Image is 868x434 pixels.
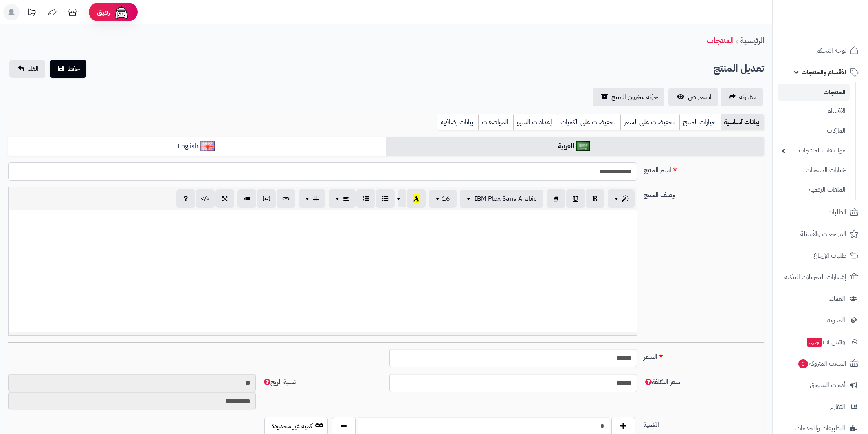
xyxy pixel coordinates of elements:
a: مواصفات المنتجات [778,142,850,159]
span: الغاء [28,64,39,74]
span: جديد [807,338,822,347]
span: الطلبات [828,207,846,218]
a: المنتجات [707,34,734,46]
span: المدونة [827,315,845,326]
a: وآتس آبجديد [778,332,863,352]
a: المنتجات [778,84,850,101]
a: إعدادات السيو [513,114,557,130]
span: وآتس آب [806,336,845,348]
span: 0 [798,359,808,368]
a: إشعارات التحويلات البنكية [778,267,863,287]
a: حركة مخزون المنتج [593,88,664,106]
span: التطبيقات والخدمات [795,423,845,434]
span: العملاء [829,293,845,304]
button: حفظ [50,60,86,78]
span: سعر التكلفة [644,377,680,387]
span: لوحة التحكم [816,45,846,56]
img: ai-face.png [113,4,130,20]
a: أدوات التسويق [778,375,863,395]
a: الرئيسية [740,34,764,46]
img: العربية [576,141,591,151]
span: الأقسام والمنتجات [802,66,846,78]
a: تخفيضات على الكميات [557,114,620,130]
a: الماركات [778,122,850,140]
span: رفيق [97,7,110,17]
button: 16 [429,190,457,208]
a: السلات المتروكة0 [778,354,863,373]
span: نسبة الربح [262,377,296,387]
a: الملفات الرقمية [778,181,850,198]
span: طلبات الإرجاع [813,250,846,261]
img: logo-2.png [813,23,860,40]
h2: تعديل المنتج [714,60,764,77]
button: IBM Plex Sans Arabic [460,190,543,208]
a: الأقسام [778,103,850,120]
a: مشاركه [721,88,763,106]
a: الغاء [9,60,45,78]
a: لوحة التحكم [778,41,863,60]
a: المراجعات والأسئلة [778,224,863,244]
span: أدوات التسويق [810,379,845,391]
span: IBM Plex Sans Arabic [475,194,537,204]
label: السعر [640,349,767,362]
a: خيارات المنتجات [778,161,850,179]
span: مشاركه [739,92,756,102]
img: English [200,141,215,151]
span: 16 [442,194,450,204]
label: وصف المنتج [640,187,767,200]
span: إشعارات التحويلات البنكية [784,271,846,283]
span: حركة مخزون المنتج [611,92,658,102]
span: السلات المتروكة [798,358,846,369]
label: الكمية [640,417,767,430]
a: تحديثات المنصة [22,4,42,22]
a: العملاء [778,289,863,308]
a: المدونة [778,311,863,330]
span: حفظ [68,64,80,74]
span: المراجعات والأسئلة [800,228,846,240]
a: العربية [386,137,764,156]
a: التقارير [778,397,863,416]
a: تخفيضات على السعر [620,114,679,130]
a: المواصفات [478,114,513,130]
span: استعراض [688,92,712,102]
a: خيارات المنتج [679,114,721,130]
span: التقارير [830,401,845,412]
a: بيانات إضافية [437,114,478,130]
a: بيانات أساسية [721,114,764,130]
a: استعراض [668,88,718,106]
a: English [8,137,386,156]
a: طلبات الإرجاع [778,246,863,265]
label: اسم المنتج [640,162,767,175]
a: الطلبات [778,203,863,222]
